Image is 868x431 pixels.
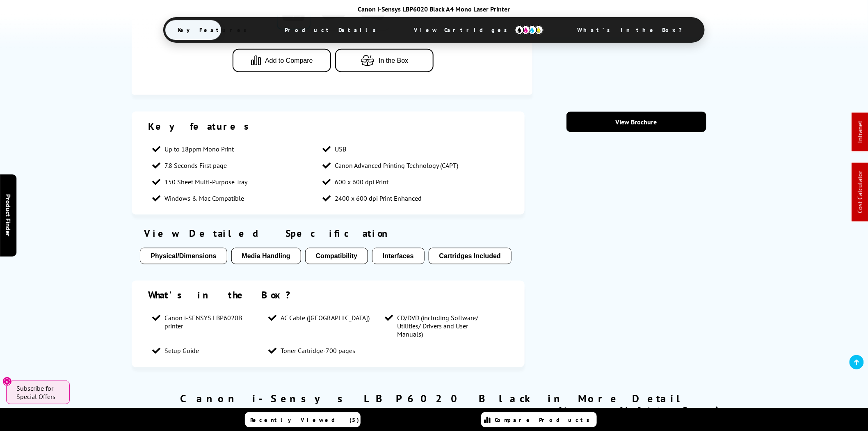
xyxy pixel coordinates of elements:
a: Cost Calculator [856,171,864,213]
div: Canon i-Sensys LBP6020 Black A4 Mono Laser Printer [147,5,721,13]
span: Up to 18ppm Mono Print [164,145,234,153]
span: Product Details [272,20,393,40]
h2: Canon i-Sensys LBP6020 Black in More Detail [132,392,736,406]
button: Media Handling [231,248,301,264]
span: Recently Viewed (5) [250,416,359,424]
button: Cartridges Included [429,248,512,264]
div: View Detailed Specification [140,227,516,240]
span: Canon Advanced Printing Technology (CAPT) [335,161,458,170]
button: Physical/Dimensions [140,248,227,264]
button: Add to Compare [233,49,331,72]
span: In the Box [379,57,408,64]
span: 150 Sheet Multi-Purpose Tray [164,178,247,186]
img: cmyk-icon.svg [515,25,544,34]
button: Close [2,377,12,386]
button: In the Box [335,49,434,72]
span: Key Features [165,20,263,40]
span: AC Cable ([GEOGRAPHIC_DATA]) [281,314,370,322]
span: View Cartridges [402,19,556,41]
span: Toner Cartridge-700 pages [281,347,356,355]
span: Setup Guide [164,347,199,355]
div: What's in the Box? [148,289,508,302]
a: Glossary Of Printer Terms [559,406,720,413]
span: 7.8 Seconds First page [164,161,227,170]
a: Intranet [856,121,864,143]
button: Interfaces [372,248,425,264]
span: CD/DVD (including Software/ Utilities/ Drivers and User Manuals) [397,314,493,339]
a: Recently Viewed (5) [245,412,361,427]
span: Product Finder [4,195,12,237]
span: 2400 x 600 dpi Print Enhanced [335,194,422,202]
span: Add to Compare [265,57,313,64]
span: What’s in the Box? [565,20,703,40]
span: USB [335,145,346,153]
span: 600 x 600 dpi Print [335,178,388,186]
span: Compare Products [495,416,594,424]
div: Key features [148,120,508,133]
span: Windows & Mac Compatible [164,194,244,202]
a: View Brochure [566,112,706,132]
span: Subscribe for Special Offers [16,384,62,401]
span: Canon i-SENSYS LBP6020B printer [164,314,260,330]
a: Compare Products [481,412,597,427]
button: Compatibility [305,248,368,264]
